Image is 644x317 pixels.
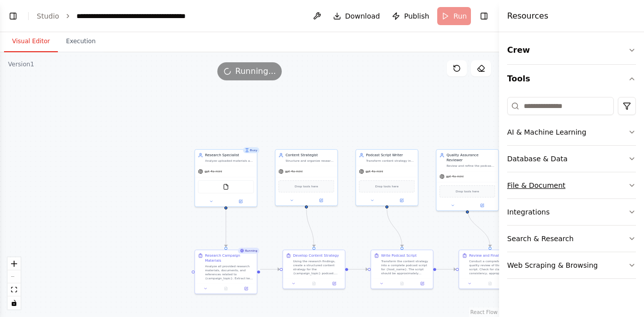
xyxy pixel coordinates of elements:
div: Research Specialist [205,153,254,158]
span: gpt-4o-mini [204,169,222,173]
button: Open in side panel [307,197,336,203]
div: AI & Machine Learning [507,127,586,137]
div: Review and refine the podcast script to ensure clarity, compliance with internal guidelines, appr... [446,164,495,168]
nav: breadcrumb [37,11,190,21]
div: Content Strategist [285,153,334,158]
button: Hide right sidebar [477,9,491,23]
div: BusyResearch SpecialistAnalyze uploaded materials and research relevant information for {campaign... [194,149,257,207]
div: Review and Finalize Script [469,253,515,258]
button: File & Document [507,172,636,198]
div: Running [238,248,260,254]
div: Integrations [507,207,549,217]
a: Studio [37,12,59,20]
div: Database & Data [507,154,568,164]
span: gpt-4o-mini [285,169,302,173]
button: Open in side panel [237,285,255,291]
button: AI & Machine Learning [507,119,636,145]
div: Version 1 [8,60,34,68]
button: Open in side panel [414,280,431,286]
a: React Flow attribution [470,309,498,315]
button: Search & Research [507,226,636,252]
button: No output available [391,280,413,286]
button: Crew [507,36,636,64]
span: Publish [404,11,429,21]
div: Web Scraping & Browsing [507,260,598,270]
div: RunningResearch Campaign MaterialsAnalyze all provided research materials, documents, and referen... [194,250,257,294]
div: Tools [507,93,636,287]
button: Open in side panel [387,197,416,203]
div: Analyze all provided research materials, documents, and references related to {campaign_topic}. E... [205,264,254,280]
button: Tools [507,65,636,93]
button: Open in side panel [326,280,343,286]
span: gpt-4o-mini [446,174,463,178]
div: Using the research findings, create a structured content strategy for the {campaign_topic} podcas... [293,259,342,275]
div: Quality Assurance ReviewerReview and refine the podcast script to ensure clarity, compliance with... [436,149,499,211]
button: Integrations [507,199,636,225]
g: Edge from 181552da-37ee-4457-b24d-c2a563e5cab4 to a1c878a9-d233-42a5-ba4e-0f701beb972e [465,208,493,247]
span: Running... [235,65,276,77]
button: Execution [58,31,104,52]
button: toggle interactivity [8,296,21,309]
button: Open in side panel [226,198,255,204]
div: Transform the content strategy into a complete podcast script for {host_name}. The script should ... [381,259,430,275]
div: Write Podcast Script [381,253,416,258]
button: zoom in [8,257,21,270]
h4: Resources [507,10,548,22]
span: Drop tools here [295,184,318,189]
div: Write Podcast ScriptTransform the content strategy into a complete podcast script for {host_name}... [370,250,433,289]
button: Download [329,7,384,25]
button: Show left sidebar [6,9,20,23]
g: Edge from b9f8b5e1-1c8a-4338-a1b6-d126fc32d372 to abfde3a3-31bd-4352-a49b-0a3db24f6641 [304,208,316,247]
button: fit view [8,283,21,296]
div: Develop Content Strategy [293,253,339,258]
div: Content StrategistStructure and organize research findings into a coherent narrative framework fo... [275,149,338,206]
span: Drop tools here [375,184,398,189]
div: Busy [243,147,260,153]
g: Edge from 23953ba8-63fd-496e-a70f-9e0af3de2505 to a1c878a9-d233-42a5-ba4e-0f701beb972e [436,267,456,272]
div: Review and Finalize ScriptConduct a comprehensive quality review of the podcast script. Check for... [458,250,521,289]
span: gpt-4o-mini [365,169,383,173]
button: No output available [479,280,501,286]
span: Drop tools here [456,189,479,194]
g: Edge from dfbefe1d-4830-451d-ad79-f81929fad7a2 to ff0c13c6-379f-4949-bbcd-f5eb82927289 [223,209,228,247]
div: React Flow controls [8,257,21,309]
g: Edge from ff0c13c6-379f-4949-bbcd-f5eb82927289 to abfde3a3-31bd-4352-a49b-0a3db24f6641 [260,267,280,272]
button: Web Scraping & Browsing [507,252,636,278]
div: Conduct a comprehensive quality review of the podcast script. Check for clarity, consistency, app... [469,259,518,275]
button: No output available [303,280,325,286]
img: FileReadTool [223,184,229,190]
div: Analyze uploaded materials and research relevant information for {campaign_topic} podcast content... [205,159,254,163]
button: Database & Data [507,146,636,172]
g: Edge from abfde3a3-31bd-4352-a49b-0a3db24f6641 to 23953ba8-63fd-496e-a70f-9e0af3de2505 [348,267,368,272]
button: No output available [215,285,236,291]
div: Quality Assurance Reviewer [446,153,495,163]
div: Search & Research [507,234,574,244]
div: Podcast Script Writer [366,153,415,158]
div: Podcast Script WriterTransform content strategy into an engaging podcast script for {host_name}, ... [355,149,418,206]
div: Research Campaign Materials [205,253,254,263]
div: File & Document [507,180,566,190]
div: Structure and organize research findings into a coherent narrative framework for {campaign_topic}... [285,159,334,163]
div: Develop Content StrategyUsing the research findings, create a structured content strategy for the... [282,250,345,289]
button: Visual Editor [4,31,58,52]
div: Transform content strategy into an engaging podcast script for {host_name}, ensuring it fits with... [366,159,415,163]
button: Publish [388,7,433,25]
span: Download [345,11,380,21]
button: Open in side panel [468,202,497,208]
g: Edge from 4197309a-f8c1-4273-83d3-9fe755cdc635 to 23953ba8-63fd-496e-a70f-9e0af3de2505 [384,208,405,247]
